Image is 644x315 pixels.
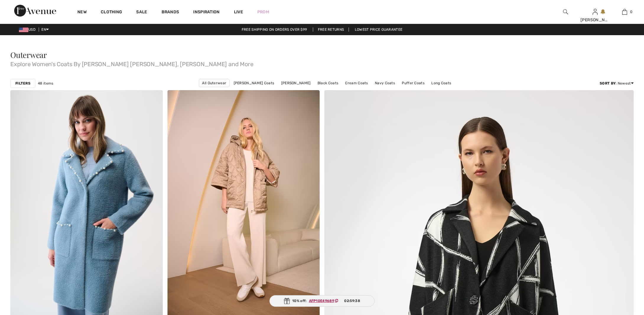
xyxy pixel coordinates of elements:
[193,9,219,16] span: Inspiration
[344,298,360,303] span: 02:59:38
[77,9,87,16] a: New
[399,79,427,87] a: Puffer Coats
[630,9,632,14] span: 0
[622,8,627,15] img: My Bag
[600,81,634,86] div: : Newest
[313,27,349,32] a: Free Returns
[231,79,277,87] a: [PERSON_NAME] Coats
[600,81,616,85] strong: Sort By
[593,9,598,14] a: Sign In
[19,27,28,32] img: US Dollar
[38,81,53,86] span: 48 items
[563,8,568,15] img: search the website
[199,79,230,87] a: All Outerwear
[593,8,598,15] img: My Info
[19,27,38,32] span: USD
[278,79,314,87] a: [PERSON_NAME]
[136,9,147,16] a: Sale
[10,50,47,60] span: Outerwear
[269,295,375,307] div: 10% off:
[41,27,49,32] span: EN
[237,27,312,32] a: Free shipping on orders over $99
[342,79,371,87] a: Cream Coats
[257,9,269,15] a: Prom
[350,27,407,32] a: Lowest Price Guarantee
[610,8,639,15] a: 0
[15,81,30,86] strong: Filters
[101,9,122,16] a: Clothing
[428,79,454,87] a: Long Coats
[234,9,243,15] a: Live
[162,9,179,16] a: Brands
[10,59,634,67] span: Explore Women's Coats By [PERSON_NAME] [PERSON_NAME], [PERSON_NAME] and More
[580,17,609,23] div: [PERSON_NAME]
[372,79,398,87] a: Navy Coats
[309,299,334,303] ins: AFP10E49689
[315,79,341,87] a: Black Coats
[14,5,56,17] img: 1ère Avenue
[284,298,290,304] img: Gift.svg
